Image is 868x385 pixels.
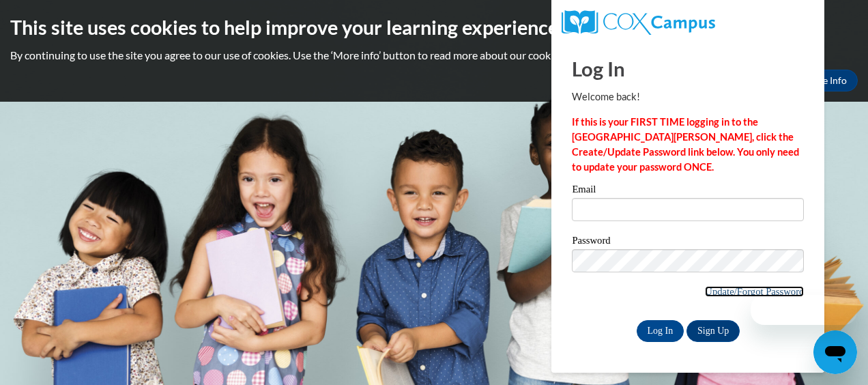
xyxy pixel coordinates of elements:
[10,14,858,41] h2: This site uses cookies to help improve your learning experience.
[572,116,799,173] strong: If this is your FIRST TIME logging in to the [GEOGRAPHIC_DATA][PERSON_NAME], click the Create/Upd...
[751,295,857,325] iframe: Message from company
[637,320,684,342] input: Log In
[572,55,804,83] h1: Log In
[572,89,804,104] p: Welcome back!
[705,286,804,297] a: Update/Forgot Password
[10,48,858,63] p: By continuing to use the site you agree to our use of cookies. Use the ‘More info’ button to read...
[813,330,857,374] iframe: Button to launch messaging window
[686,320,740,342] a: Sign Up
[562,10,714,35] img: COX Campus
[794,70,858,91] a: More Info
[572,184,804,198] label: Email
[572,236,804,249] label: Password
